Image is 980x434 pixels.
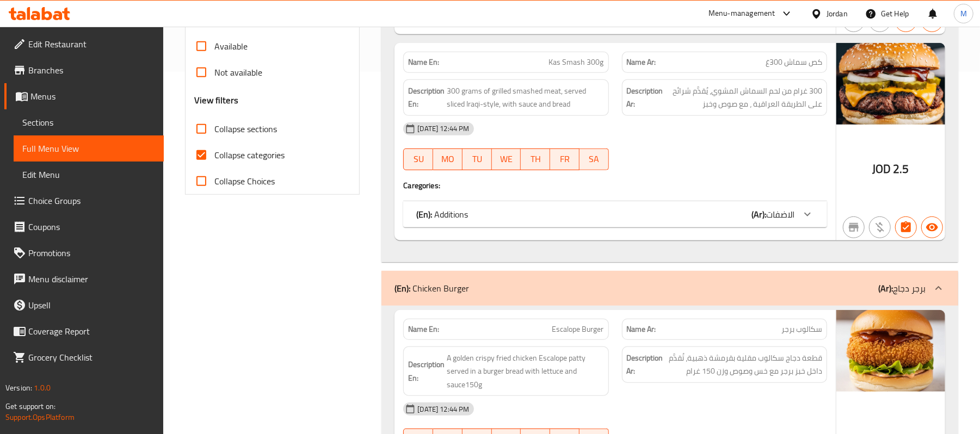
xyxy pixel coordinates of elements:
[552,324,604,335] span: Escalope Burger
[214,122,277,135] span: Collapse sections
[496,151,517,167] span: WE
[22,142,155,155] span: Full Menu View
[408,84,445,111] strong: Description En:
[872,158,891,179] span: JOD
[467,151,488,167] span: TU
[28,351,155,364] span: Grocery Checklist
[28,220,155,233] span: Coupons
[403,201,827,227] div: (En): Additions(Ar):الاضفات
[214,40,248,53] span: Available
[893,158,909,179] span: 2.5
[554,151,575,167] span: FR
[214,66,262,79] span: Not available
[381,271,958,306] div: (En): Chicken Burger(Ar):برجر دجاج
[4,266,164,292] a: Menu disclaimer
[22,168,155,181] span: Edit Menu
[14,109,164,135] a: Sections
[521,148,550,170] button: TH
[869,216,891,238] button: Purchased item
[28,194,155,207] span: Choice Groups
[4,240,164,266] a: Promotions
[4,214,164,240] a: Coupons
[28,272,155,286] span: Menu disclaimer
[5,399,56,413] span: Get support on:
[895,216,917,238] button: Has choices
[403,148,433,170] button: SU
[878,282,926,295] p: برجر دجاج
[843,216,865,238] button: Not branch specific item
[22,116,155,129] span: Sections
[416,206,432,222] b: (En):
[708,7,775,20] div: Menu-management
[4,318,164,344] a: Coverage Report
[4,57,164,83] a: Branches
[5,410,75,424] a: Support.OpsPlatform
[766,57,822,68] span: كص سماش 300غ
[28,38,155,51] span: Edit Restaurant
[781,324,822,335] span: سكالوب برجر
[960,8,967,20] span: M
[665,351,822,378] span: قطعة دجاج سكالوب مقلية بقرمشة ذهبية، تُقدَّم داخل خبز برجر مع خس وصوص وزن 150 غرام
[921,216,943,238] button: Available
[447,84,603,111] span: 300 grams of grilled smashed meat, served sliced Iraqi-style, with sauce and bread
[408,358,445,385] strong: Description En:
[627,324,656,335] strong: Name Ar:
[5,381,32,395] span: Version:
[627,84,663,111] strong: Description Ar:
[395,282,469,295] p: Chicken Burger
[4,292,164,318] a: Upsell
[836,43,945,125] img: %D9%83%D8%B5_%D8%B3%D9%85%D8%A7%D8%B4_300%D8%BA638910685486119352.jpg
[416,208,468,221] p: Additions
[214,148,285,162] span: Collapse categories
[580,148,609,170] button: SA
[836,310,945,392] img: %D8%B3%D9%83%D8%A7%D9%84%D9%88%D8%A8_%D8%A8%D8%B1%D8%AC%D8%B1638910685485167688.jpg
[408,324,439,335] strong: Name En:
[395,280,410,296] b: (En):
[4,344,164,370] a: Grocery Checklist
[34,381,51,395] span: 1.0.0
[463,148,492,170] button: TU
[433,148,463,170] button: MO
[627,57,656,68] strong: Name Ar:
[584,151,605,167] span: SA
[827,8,848,20] div: Jordan
[4,31,164,57] a: Edit Restaurant
[408,151,429,167] span: SU
[878,280,893,296] b: (Ar):
[492,148,521,170] button: WE
[550,148,580,170] button: FR
[194,94,238,107] h3: View filters
[766,206,794,222] span: الاضفات
[28,299,155,312] span: Upsell
[751,206,766,222] b: (Ar):
[437,151,458,167] span: MO
[447,351,603,392] span: A golden crispy fried chicken Escalope patty served in a burger bread with lettuce and sauce150g
[408,57,439,68] strong: Name En:
[14,135,164,162] a: Full Menu View
[4,83,164,109] a: Menus
[403,180,827,191] h4: Caregories:
[627,351,663,378] strong: Description Ar:
[4,188,164,214] a: Choice Groups
[14,162,164,188] a: Edit Menu
[525,151,546,167] span: TH
[214,175,275,188] span: Collapse Choices
[549,57,604,68] span: Kas Smash 300g
[28,64,155,77] span: Branches
[30,90,155,103] span: Menus
[28,246,155,259] span: Promotions
[413,404,473,414] span: [DATE] 12:44 PM
[28,325,155,338] span: Coverage Report
[665,84,822,111] span: 300 غرام من لحم السماش المشوي، يُقدَّم شرائح على الطريقة العراقية ، مع صوص وخبز
[413,123,473,134] span: [DATE] 12:44 PM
